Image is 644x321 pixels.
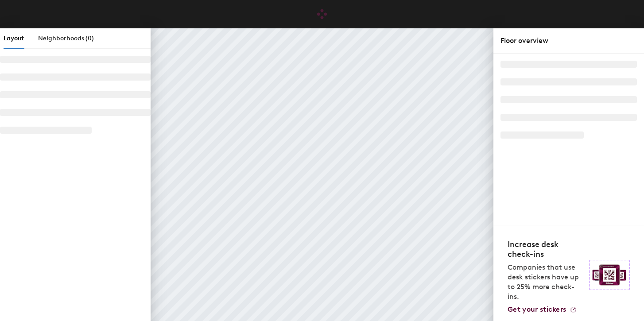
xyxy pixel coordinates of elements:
[508,263,584,302] p: Companies that use desk stickers have up to 25% more check-ins.
[500,35,637,46] div: Floor overview
[508,305,566,313] span: Get your stickers
[589,260,630,290] img: Sticker logo
[508,240,584,259] h4: Increase desk check-ins
[508,305,577,314] a: Get your stickers
[38,35,94,42] span: Neighborhoods (0)
[4,35,24,42] span: Layout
